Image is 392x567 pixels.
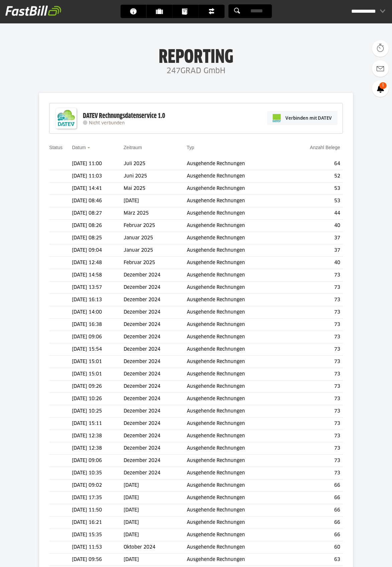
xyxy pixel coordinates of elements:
td: Dezember 2024 [124,455,187,467]
td: Mai 2025 [124,183,187,195]
div: DATEV Rechnungsdatenservice 1.0 [83,112,165,120]
td: Ausgehende Rechnungen [187,306,287,319]
span: Dashboard [130,5,141,18]
td: Ausgehende Rechnungen [187,343,287,356]
td: Ausgehende Rechnungen [187,244,287,257]
a: Finanzen [199,5,224,18]
td: 66 [286,517,343,529]
td: Ausgehende Rechnungen [187,195,287,207]
a: 1 [372,80,389,97]
td: [DATE] 15:01 [72,356,123,368]
img: DATEV-Datenservice Logo [53,105,80,132]
td: [DATE] 09:06 [72,455,123,467]
td: [DATE] 15:01 [72,368,123,380]
td: März 2025 [124,207,187,220]
td: Ausgehende Rechnungen [187,455,287,467]
span: Dokumente [182,5,193,18]
td: Ausgehende Rechnungen [187,319,287,331]
td: 73 [286,319,343,331]
td: [DATE] [124,492,187,504]
td: 73 [286,393,343,405]
td: [DATE] [124,554,187,566]
td: [DATE] [124,517,187,529]
td: [DATE] 09:26 [72,380,123,393]
td: 52 [286,170,343,183]
td: Dezember 2024 [124,294,187,306]
td: Dezember 2024 [124,343,187,356]
td: [DATE] 08:27 [72,207,123,220]
td: Oktober 2024 [124,541,187,554]
td: [DATE] 10:26 [72,393,123,405]
img: sort_desc.gif [87,147,92,148]
td: 40 [286,257,343,269]
td: Ausgehende Rechnungen [187,170,287,183]
td: [DATE] 12:38 [72,430,123,442]
td: [DATE] 14:00 [72,306,123,319]
td: Ausgehende Rechnungen [187,541,287,554]
td: Dezember 2024 [124,430,187,442]
a: Datum [72,145,86,150]
td: [DATE] [124,529,187,541]
td: Dezember 2024 [124,368,187,380]
span: Verbinden mit DATEV [285,115,332,121]
td: Ausgehende Rechnungen [187,492,287,504]
td: [DATE] 14:41 [72,183,123,195]
a: Anzahl Belege [310,145,340,150]
td: [DATE] 11:53 [72,541,123,554]
td: Ausgehende Rechnungen [187,207,287,220]
td: [DATE] 09:06 [72,331,123,343]
img: fastbill_logo_white.png [5,5,61,16]
span: Nicht verbunden [89,121,125,125]
td: 64 [286,158,343,170]
td: Ausgehende Rechnungen [187,430,287,442]
td: Ausgehende Rechnungen [187,479,287,492]
td: Dezember 2024 [124,331,187,343]
td: 73 [286,455,343,467]
td: Ausgehende Rechnungen [187,418,287,430]
td: Dezember 2024 [124,405,187,418]
td: [DATE] 12:38 [72,442,123,455]
td: 66 [286,479,343,492]
a: Verbinden mit DATEV [267,111,338,125]
td: 73 [286,418,343,430]
td: Juli 2025 [124,158,187,170]
td: Ausgehende Rechnungen [187,220,287,232]
span: Kunden [156,5,167,18]
td: Dezember 2024 [124,356,187,368]
td: Ausgehende Rechnungen [187,405,287,418]
td: [DATE] 09:56 [72,554,123,566]
td: Ausgehende Rechnungen [187,232,287,244]
td: [DATE] [124,195,187,207]
td: 40 [286,220,343,232]
td: [DATE] 10:35 [72,467,123,479]
td: [DATE] 15:11 [72,418,123,430]
td: 60 [286,541,343,554]
td: [DATE] 09:02 [72,479,123,492]
td: Dezember 2024 [124,442,187,455]
td: Dezember 2024 [124,393,187,405]
td: Dezember 2024 [124,319,187,331]
td: Ausgehende Rechnungen [187,554,287,566]
td: Ausgehende Rechnungen [187,331,287,343]
td: Dezember 2024 [124,380,187,393]
td: 66 [286,492,343,504]
td: 37 [286,244,343,257]
td: Ausgehende Rechnungen [187,529,287,541]
td: 73 [286,442,343,455]
td: Ausgehende Rechnungen [187,281,287,294]
a: Typ [187,145,194,150]
td: Ausgehende Rechnungen [187,380,287,393]
td: 73 [286,368,343,380]
td: Ausgehende Rechnungen [187,183,287,195]
a: Dashboard [120,5,146,18]
td: 73 [286,269,343,281]
td: Ausgehende Rechnungen [187,442,287,455]
td: 73 [286,331,343,343]
span: Finanzen [208,5,219,18]
a: Zeitraum [124,145,142,150]
td: Ausgehende Rechnungen [187,269,287,281]
td: 73 [286,294,343,306]
td: [DATE] [124,479,187,492]
td: 73 [286,356,343,368]
td: [DATE] 08:46 [72,195,123,207]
